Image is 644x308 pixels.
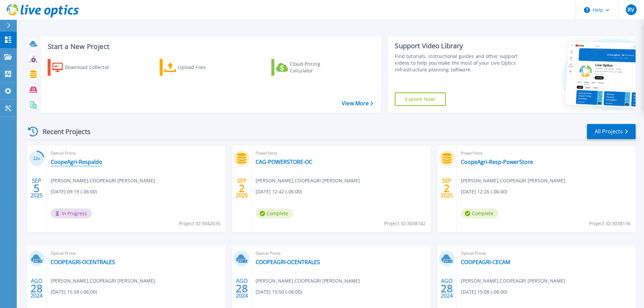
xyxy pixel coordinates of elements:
[256,188,302,195] span: [DATE] 12:42 (-06:00)
[461,188,507,195] span: [DATE] 12:26 (-06:00)
[235,176,248,200] div: SEP 2025
[461,149,632,157] span: PowerStore
[461,177,565,184] span: [PERSON_NAME] , COOPEAGRI [PERSON_NAME]
[256,250,426,257] span: Optical Prime
[51,177,155,184] span: [PERSON_NAME] , COOPEAGRI [PERSON_NAME]
[256,159,312,165] a: CAG-POWERSTORE-OC
[342,100,373,107] a: View More
[440,176,453,200] div: SEP 2025
[461,208,498,219] span: Complete
[628,7,634,12] span: RV
[30,176,43,200] div: SEP 2025
[34,185,40,191] span: 5
[26,123,100,140] div: Recent Projects
[461,288,507,296] span: [DATE] 15:08 (-06:00)
[51,208,92,219] span: In Progress
[235,276,248,301] div: AGO 2024
[461,159,533,165] a: CoopeAgri-Resp-PowerStore
[51,188,97,195] span: [DATE] 09:19 (-06:00)
[589,220,631,227] span: Project ID: 3038136
[444,185,450,191] span: 2
[65,61,118,74] div: Download Collector
[461,259,510,265] a: COOPEAGRI-CECAM
[51,288,97,296] span: [DATE] 15:58 (-06:00)
[48,43,373,50] h3: Start a New Project
[256,277,360,285] span: [PERSON_NAME] , COOPEAGRI [PERSON_NAME]
[29,155,45,163] h3: 22
[38,157,40,161] span: %
[51,259,115,265] a: COOPEAGRI-OCENTRALES
[441,286,453,291] span: 28
[256,288,302,296] span: [DATE] 15:50 (-06:00)
[51,250,221,257] span: Optical Prime
[290,61,343,74] div: Cloud Pricing Calculator
[51,159,102,165] a: CoopeAgri-Respaldo
[256,259,320,265] a: COOPEAGRI-OCENTRALES
[160,59,234,76] a: Upload Files
[384,220,426,227] span: Project ID: 3038142
[256,177,360,184] span: [PERSON_NAME] , COOPEAGRI [PERSON_NAME]
[587,124,636,139] a: All Projects
[461,277,565,285] span: [PERSON_NAME] , COOPEAGRI [PERSON_NAME]
[51,149,221,157] span: Optical Prime
[395,93,446,106] a: Explore Now!
[31,286,43,291] span: 28
[178,61,231,74] div: Upload Files
[395,53,521,73] div: Find tutorials, instructional guides and other support videos to help you make the most of your L...
[30,276,43,301] div: AGO 2024
[256,149,426,157] span: PowerStore
[271,59,346,76] a: Cloud Pricing Calculator
[179,220,220,227] span: Project ID: 3042635
[256,208,293,219] span: Complete
[48,59,122,76] a: Download Collector
[236,286,248,291] span: 28
[461,250,632,257] span: Optical Prime
[440,276,453,301] div: AGO 2024
[51,277,155,285] span: [PERSON_NAME] , COOPEAGRI [PERSON_NAME]
[239,185,245,191] span: 2
[395,42,521,50] div: Support Video Library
